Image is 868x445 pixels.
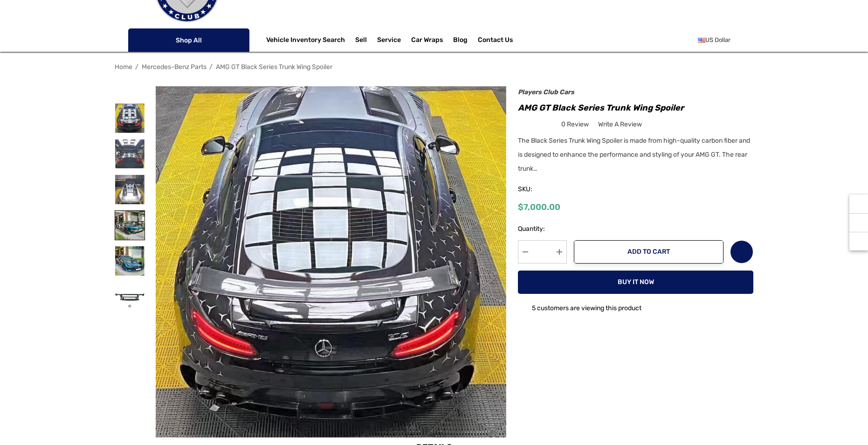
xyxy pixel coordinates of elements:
span: Write a Review [598,120,642,129]
p: Shop All [128,28,249,52]
svg: Wish List [737,247,747,257]
span: 0 review [561,118,589,130]
a: Contact Us [478,36,513,46]
img: AMG GT Black Series Trunk Wing Spoiler [115,175,145,204]
div: 5 customers are viewing this product [518,299,641,314]
img: AMG GT Black Series Trunk Wing Spoiler [115,104,145,133]
span: $7,000.00 [518,202,560,212]
nav: Breadcrumb [115,59,753,75]
svg: Icon Line [138,35,152,46]
h1: AMG GT Black Series Trunk Wing Spoiler [518,100,753,115]
a: Wish List [730,240,753,264]
svg: Recently Viewed [854,199,863,209]
a: Previous [726,62,739,71]
img: AMG GT Black Series Trunk Wing Spoiler [115,246,145,276]
span: The Black Series Trunk Wing Spoiler is made from high-quality carbon fiber and is designed to enh... [518,137,750,173]
a: Mercedes-Benz Parts [142,63,207,71]
a: Home [115,63,132,71]
a: Vehicle Inventory Search [266,36,345,46]
a: Players Club Cars [518,88,574,96]
span: Car Wraps [411,36,443,46]
a: Write a Review [598,118,642,130]
a: Blog [453,36,468,46]
img: AMG GT Black Series Trunk Wing Spoiler [115,139,145,169]
a: USD [698,31,741,49]
button: Buy it now [518,271,753,294]
a: Sell [355,31,377,49]
label: Quantity: [518,223,567,235]
svg: Top [849,237,868,246]
img: AMG GT Black Series Trunk Wing Spoiler [115,211,145,240]
svg: Social Media [854,218,863,228]
img: AMG GT Black Series Trunk Wing Spoiler [156,86,507,438]
a: Car Wraps [411,31,453,49]
a: AMG GT Black Series Trunk Wing Spoiler [216,63,332,71]
a: Service [377,36,401,46]
span: SKU: [518,183,565,196]
button: Add to Cart [574,240,723,264]
img: AMG GT Black Series Trunk Wing Spoiler [115,282,145,312]
a: Next [740,62,753,71]
svg: Icon Arrow Down [233,37,239,43]
span: Sell [355,36,367,46]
